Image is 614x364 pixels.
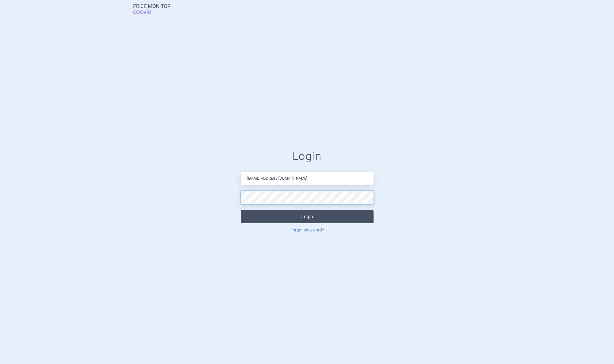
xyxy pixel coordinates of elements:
button: Login [241,210,374,223]
strong: Price Monitor [133,3,171,9]
a: Price MonitorCOGVIO [133,3,171,14]
a: Forgot password? [290,228,324,232]
span: COGVIO [133,9,160,14]
h1: Login [241,150,374,163]
input: Email [241,172,374,185]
